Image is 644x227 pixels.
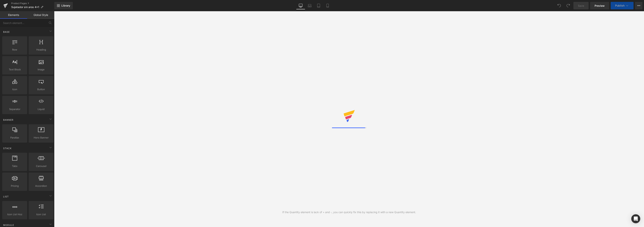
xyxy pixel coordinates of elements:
span: Liquid [30,107,52,111]
a: New Library [54,2,73,9]
button: Redo [564,2,572,9]
span: Icon List Hoz [3,212,26,216]
a: Global Style [27,11,54,19]
span: Text Block [3,68,26,71]
span: Icon [3,87,26,91]
span: Library [61,4,70,7]
button: Undo [555,2,563,9]
span: Parallax [3,136,26,140]
span: Icon List [30,212,52,216]
span: Tabs [3,164,26,168]
span: Image [30,68,52,71]
span: Banner [3,118,14,122]
span: Sujetador sin aros 4x1 [11,6,39,9]
span: Heading [30,48,52,52]
span: Preview [595,4,605,8]
span: Accordion [30,184,52,188]
span: Base [3,30,10,34]
div: Open Intercom Messenger [631,214,640,223]
a: Laptop [305,2,314,9]
span: Carousel [30,164,52,168]
button: More [635,2,643,9]
span: Module [3,223,14,227]
a: Mobile [323,2,332,9]
button: Publish [611,2,634,9]
span: Save [578,4,584,8]
span: Hero Banner [30,136,52,140]
a: Preview [590,2,609,9]
a: Tablet [314,2,323,9]
span: List [3,195,9,198]
a: Desktop [296,2,305,9]
span: Separator [3,107,26,111]
a: Product Pages [11,2,54,5]
span: Pricing [3,184,26,188]
span: Row [3,48,26,52]
span: Button [30,87,52,91]
div: If the Quantity element is lack of + and -, you can quickly fix this by replacing it with a new Q... [282,210,416,214]
span: Stack [3,147,12,150]
span: Publish [615,4,625,7]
